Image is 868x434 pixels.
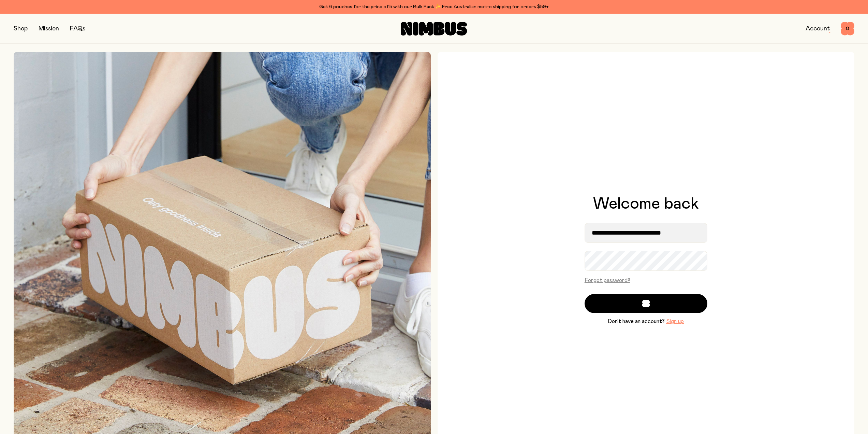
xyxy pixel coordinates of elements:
a: Mission [39,26,59,32]
a: Account [806,26,830,32]
div: Get 6 pouches for the price of 5 with our Bulk Pack ✨ Free Australian metro shipping for orders $59+ [14,3,854,11]
a: FAQs [70,26,85,32]
button: 0 [841,22,854,36]
span: Don’t have an account? [608,317,665,325]
button: Forgot password? [585,276,630,284]
button: Sign up [666,317,684,325]
h1: Welcome back [593,196,699,212]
